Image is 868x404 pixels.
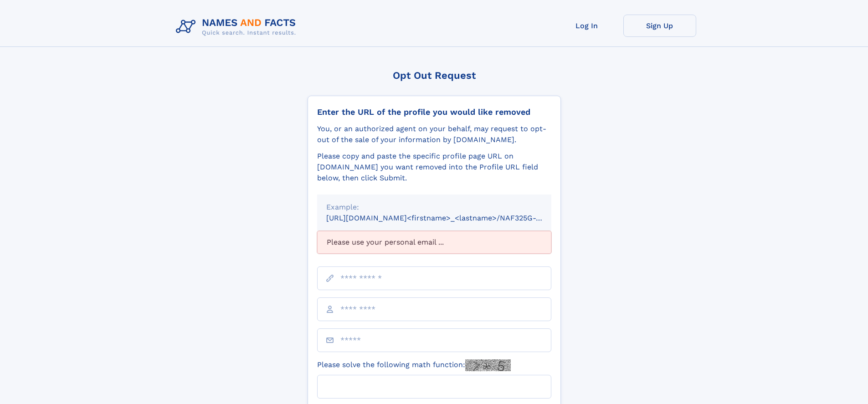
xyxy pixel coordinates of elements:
div: Example: [326,202,542,213]
a: Sign Up [623,15,696,37]
div: Please use your personal email ... [317,231,551,254]
small: [URL][DOMAIN_NAME]<firstname>_<lastname>/NAF325G-xxxxxxxx [326,214,569,222]
label: Please solve the following math function: [317,359,511,371]
div: Please copy and paste the specific profile page URL on [DOMAIN_NAME] you want removed into the Pr... [317,151,551,184]
img: Logo Names and Facts [172,15,303,39]
div: Opt Out Request [308,70,561,81]
div: You, or an authorized agent on your behalf, may request to opt-out of the sale of your informatio... [317,123,551,145]
a: Log In [550,15,623,37]
div: Enter the URL of the profile you would like removed [317,107,551,117]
